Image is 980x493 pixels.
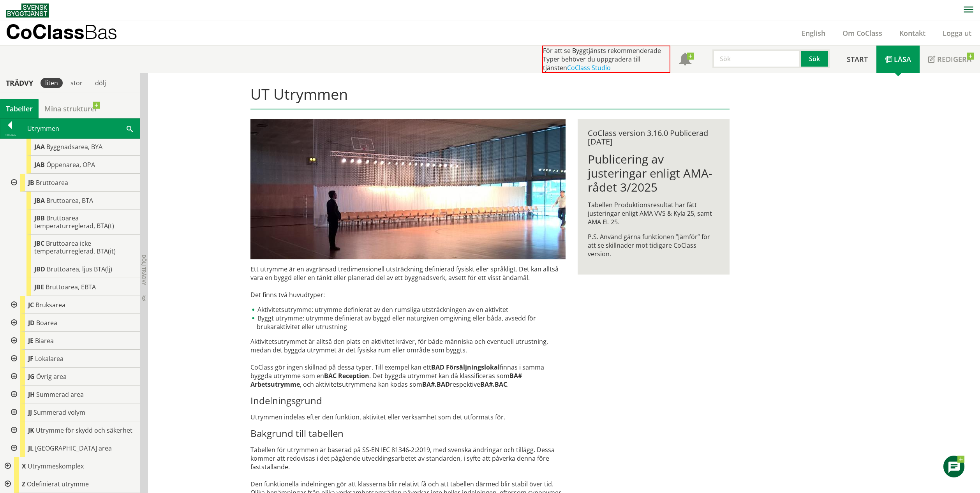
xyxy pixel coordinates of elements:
[6,386,140,403] div: Gå till informationssidan för CoClass Studio
[834,28,891,38] a: Om CoClass
[34,196,45,205] span: JBA
[34,239,44,248] span: JBC
[34,265,45,273] span: JBD
[36,372,67,381] span: Övrig area
[431,363,500,372] strong: BAD Försäljningslokal
[6,403,140,421] div: Gå till informationssidan för CoClass Studio
[937,55,971,64] span: Redigera
[90,78,111,88] div: dölj
[679,54,691,66] span: Notifikationer
[712,49,801,68] input: Sök
[6,332,140,350] div: Gå till informationssidan för CoClass Studio
[588,129,719,146] div: CoClass version 3.16.0 Publicerad [DATE]
[250,395,566,407] h3: Indelningsgrund
[6,4,49,18] img: Svensk Byggtjänst
[0,132,20,138] div: Tillbaka
[28,336,33,345] span: JE
[28,319,35,327] span: JD
[66,78,87,88] div: stor
[12,156,140,174] div: Gå till informationssidan för CoClass Studio
[588,232,719,258] p: P.S. Använd gärna funktionen ”Jämför” för att se skillnader mot tidigare CoClass version.
[588,201,719,226] p: Tabellen Produktionsresultat har fått justeringar enligt AMA VVS & Kyla 25, samt AMA EL 25.
[6,368,140,386] div: Gå till informationssidan för CoClass Studio
[250,314,566,331] li: Byggt utrymme: utrymme definierat av byggd eller naturgiven omgivning eller båda, avsedd för bruk...
[35,301,65,309] span: Bruksarea
[12,210,140,235] div: Gå till informationssidan för CoClass Studio
[34,160,45,169] span: JAB
[34,214,114,230] span: Bruttoarea temperaturreglerad, BTA(t)
[34,214,45,222] span: JBB
[588,152,719,194] h1: Publicering av justeringar enligt AMA-rådet 3/2025
[28,354,33,363] span: JF
[34,143,45,151] span: JAA
[28,178,34,187] span: JB
[894,55,911,64] span: Läsa
[6,421,140,439] div: Gå till informationssidan för CoClass Studio
[920,46,980,73] a: Redigera
[12,260,140,278] div: Gå till informationssidan för CoClass Studio
[250,305,566,314] li: Aktivitetsutrymme: utrymme definierat av den rumsliga utsträckningen av en aktivitet
[934,28,980,38] a: Logga ut
[39,99,104,118] a: Mina strukturer
[2,79,37,87] div: Trädvy
[28,390,35,399] span: JH
[22,462,26,470] span: X
[141,255,147,285] span: Dölj trädvy
[35,336,54,345] span: Biarea
[36,426,132,435] span: Utrymme för skydd och säkerhet
[34,239,116,255] span: Bruttoarea icke temperaturreglerad, BTA(it)
[84,20,117,43] span: Bas
[6,350,140,368] div: Gå till informationssidan för CoClass Studio
[34,283,44,291] span: JBE
[35,444,112,453] span: [GEOGRAPHIC_DATA] area
[46,160,95,169] span: Öppenarea, OPA
[28,426,34,435] span: JK
[6,174,140,296] div: Gå till informationssidan för CoClass Studio
[838,46,876,73] a: Start
[28,301,34,309] span: JC
[28,462,84,470] span: Utrymmeskomplex
[250,85,729,109] h1: UT Utrymmen
[422,380,450,389] strong: BA#.BAD
[127,124,133,132] span: Sök i tabellen
[22,480,25,488] span: Z
[28,408,32,417] span: JJ
[250,119,566,259] img: utrymme.jpg
[20,119,140,138] div: Utrymmen
[28,372,35,381] span: JG
[41,78,63,88] div: liten
[36,319,57,327] span: Boarea
[250,372,522,389] strong: BA# Arbetsutrymme
[36,178,68,187] span: Bruttoarea
[6,314,140,332] div: Gå till informationssidan för CoClass Studio
[36,390,84,399] span: Summerad area
[876,46,920,73] a: Läsa
[12,278,140,296] div: Gå till informationssidan för CoClass Studio
[6,296,140,314] div: Gå till informationssidan för CoClass Studio
[847,55,868,64] span: Start
[46,143,102,151] span: Byggnadsarea, BYA
[46,196,93,205] span: Bruttoarea, BTA
[480,380,507,389] strong: BA#.BAC
[35,354,63,363] span: Lokalarea
[46,283,96,291] span: Bruttoarea, EBTA
[33,408,85,417] span: Summerad volym
[47,265,112,273] span: Bruttoarea, ljus BTA(lj)
[28,444,33,453] span: JL
[27,480,89,488] span: Odefinierat utrymme
[12,192,140,210] div: Gå till informationssidan för CoClass Studio
[801,49,830,68] button: Sök
[12,235,140,260] div: Gå till informationssidan för CoClass Studio
[567,63,611,72] a: CoClass Studio
[793,28,834,38] a: English
[6,21,134,45] a: CoClassBas
[12,138,140,156] div: Gå till informationssidan för CoClass Studio
[542,46,670,73] div: För att se Byggtjänsts rekommenderade Typer behöver du uppgradera till tjänsten
[6,27,117,36] p: CoClass
[6,120,140,174] div: Gå till informationssidan för CoClass Studio
[250,428,566,439] h3: Bakgrund till tabellen
[6,439,140,457] div: Gå till informationssidan för CoClass Studio
[324,372,369,380] strong: BAC Reception
[891,28,934,38] a: Kontakt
